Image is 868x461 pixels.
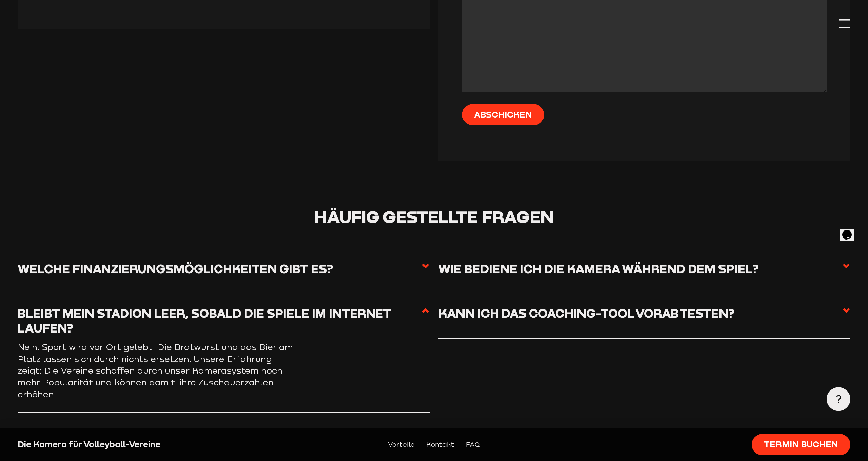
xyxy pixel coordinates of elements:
[466,439,480,449] a: FAQ
[18,306,421,335] h3: Bleibt mein Stadion leer, sobald die Spiele im Internet laufen?
[462,104,545,125] input: Abschicken
[438,306,747,321] h3: Kann ich das Coaching-Tool vorab testen?
[438,261,771,276] h3: Wie bediene ich die Kamera während dem Spiel?
[18,261,345,276] h3: Welche Finanzierungsmöglichkeiten gibt es?
[18,439,219,450] div: Die Kamera für Volleyball-Vereine
[752,434,850,455] a: Termin buchen
[18,341,306,400] p: Nein. Sport wird vor Ort gelebt! Die Bratwurst und das Bier am Platz lassen sich durch nichts ers...
[314,206,554,227] span: Häufig gestellte Fragen
[426,439,454,449] a: Kontakt
[388,439,415,449] a: Vorteile
[840,220,861,241] iframe: chat widget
